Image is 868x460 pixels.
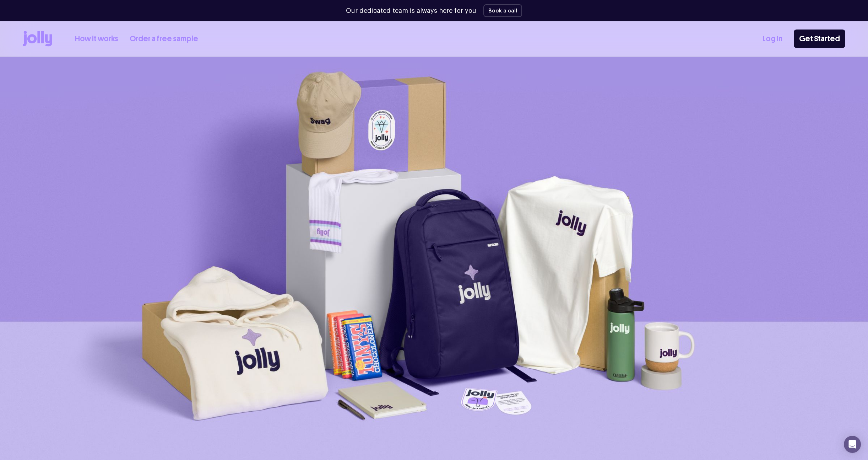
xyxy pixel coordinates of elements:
a: Log In [763,33,782,45]
div: Open Intercom Messenger [844,436,861,453]
p: Our dedicated team is always here for you [346,6,476,16]
a: How it works [75,33,118,45]
a: Order a free sample [130,33,198,45]
a: Get Started [794,30,845,48]
button: Book a call [483,4,522,17]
